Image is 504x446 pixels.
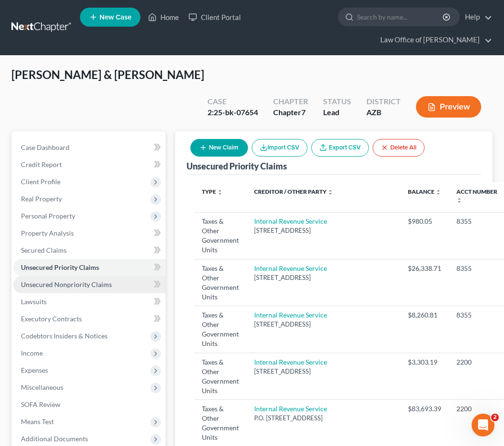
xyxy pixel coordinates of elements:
div: AZB [366,107,401,118]
button: Preview [416,96,481,118]
span: Credit Report [21,160,62,168]
div: Taxes & Other Government Units [202,404,239,442]
div: 8355 [456,264,503,273]
i: unfold_more [217,189,223,195]
div: 2200 [456,357,503,367]
span: Lawsuits [21,297,47,306]
div: [STREET_ADDRESS] [254,273,393,282]
div: P.O. [STREET_ADDRESS] [254,414,393,423]
div: Status [323,96,351,107]
span: Codebtors Insiders & Notices [21,332,108,340]
span: Additional Documents [21,435,88,443]
a: Secured Claims [13,242,166,259]
a: Acct Number unfold_more [456,188,497,203]
a: Export CSV [311,139,369,157]
a: Credit Report [13,156,166,173]
div: Case [208,96,258,107]
span: Miscellaneous [21,383,63,391]
a: Lawsuits [13,293,166,310]
div: $26,338.71 [408,264,441,273]
i: unfold_more [456,198,462,203]
a: Case Dashboard [13,139,166,156]
a: Creditor / Other Party unfold_more [254,188,333,195]
span: 2 [491,414,499,421]
div: 8355 [456,310,503,320]
span: Expenses [21,366,48,374]
span: Income [21,349,43,357]
a: Internal Revenue Service [254,405,327,413]
a: Home [143,9,184,26]
div: Chapter [273,107,308,118]
div: 8355 [456,217,503,226]
div: $8,260.81 [408,310,441,320]
a: Type unfold_more [202,188,223,195]
a: Internal Revenue Service [254,311,327,319]
iframe: Intercom live chat [472,414,494,436]
div: Lead [323,107,351,118]
button: Delete All [373,139,425,157]
div: District [366,96,401,107]
a: Unsecured Nonpriority Claims [13,276,166,293]
span: SOFA Review [21,400,60,408]
a: Internal Revenue Service [254,358,327,366]
span: [PERSON_NAME] & [PERSON_NAME] [11,68,204,81]
div: Taxes & Other Government Units [202,264,239,302]
a: Help [460,9,492,26]
span: 7 [301,108,306,117]
i: unfold_more [435,189,441,195]
button: Import CSV [252,139,307,157]
input: Search by name... [357,8,444,26]
span: Real Property [21,195,62,203]
span: New Case [99,14,131,21]
a: Property Analysis [13,225,166,242]
span: Unsecured Priority Claims [21,263,99,271]
span: Personal Property [21,212,75,220]
span: Case Dashboard [21,143,69,151]
span: Means Test [21,417,54,426]
div: Taxes & Other Government Units [202,357,239,396]
div: $83,693.39 [408,404,441,414]
div: Unsecured Priority Claims [187,160,287,172]
div: Taxes & Other Government Units [202,310,239,348]
span: Client Profile [21,178,60,186]
span: Property Analysis [21,229,74,237]
div: $3,303.19 [408,357,441,367]
div: 2:25-bk-07654 [208,107,258,118]
div: [STREET_ADDRESS] [254,367,393,376]
a: Balance unfold_more [408,188,441,195]
span: Executory Contracts [21,315,82,323]
a: Unsecured Priority Claims [13,259,166,276]
a: SOFA Review [13,396,166,413]
div: Taxes & Other Government Units [202,217,239,255]
i: unfold_more [327,189,333,195]
span: Secured Claims [21,246,67,254]
div: 2200 [456,404,503,414]
div: [STREET_ADDRESS] [254,226,393,235]
a: Executory Contracts [13,310,166,327]
button: New Claim [190,139,248,157]
div: Chapter [273,96,308,107]
div: $980.05 [408,217,441,226]
a: Internal Revenue Service [254,264,327,272]
a: Law Office of [PERSON_NAME] [376,31,492,49]
div: [STREET_ADDRESS] [254,320,393,329]
span: Unsecured Nonpriority Claims [21,280,112,288]
a: Internal Revenue Service [254,217,327,225]
a: Client Portal [184,9,246,26]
